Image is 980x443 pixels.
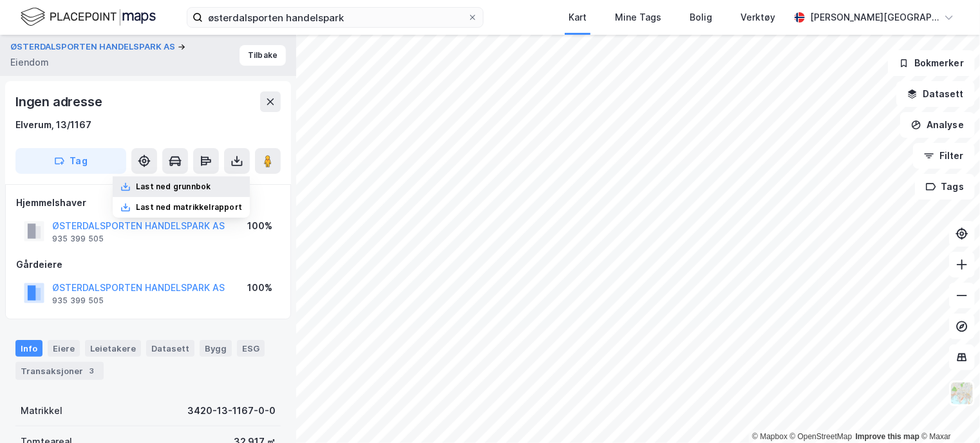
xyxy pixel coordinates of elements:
[740,10,775,25] div: Verktøy
[752,432,787,441] a: Mapbox
[15,117,91,133] div: Elverum, 13/1167
[203,8,467,27] input: Søk på adresse, matrikkel, gårdeiere, leietakere eller personer
[615,10,661,25] div: Mine Tags
[15,340,42,357] div: Info
[15,362,104,380] div: Transaksjoner
[913,143,975,169] button: Filter
[888,50,975,76] button: Bokmerker
[10,41,178,53] button: ØSTERDALSPORTEN HANDELSPARK AS
[896,81,975,107] button: Datasett
[569,10,587,25] div: Kart
[15,148,126,174] button: Tag
[21,6,156,28] img: logo.f888ab2527a4732fd821a326f86c7f29.svg
[247,280,272,296] div: 100%
[136,202,242,212] div: Last ned matrikkelrapport
[10,55,49,70] div: Eiendom
[136,182,211,192] div: Last ned grunnbok
[21,403,62,419] div: Matrikkel
[86,364,99,377] div: 3
[16,195,280,211] div: Hjemmelshaver
[200,340,232,357] div: Bygg
[856,432,919,441] a: Improve this map
[916,381,980,443] iframe: Chat Widget
[187,403,276,419] div: 3420-13-1167-0-0
[237,340,265,357] div: ESG
[52,296,104,306] div: 935 399 505
[690,10,712,25] div: Bolig
[240,45,286,66] button: Tilbake
[52,234,104,244] div: 935 399 505
[48,340,80,357] div: Eiere
[15,91,104,112] div: Ingen adresse
[247,218,272,234] div: 100%
[810,10,939,25] div: [PERSON_NAME][GEOGRAPHIC_DATA]
[16,257,280,272] div: Gårdeiere
[85,340,141,357] div: Leietakere
[790,432,853,441] a: OpenStreetMap
[900,112,975,138] button: Analyse
[146,340,194,357] div: Datasett
[915,174,975,200] button: Tags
